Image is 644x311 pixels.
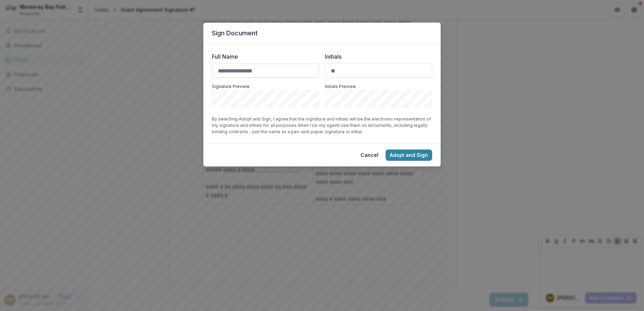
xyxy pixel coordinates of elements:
label: Full Name [212,52,315,61]
button: Adopt and Sign [386,149,432,161]
button: Cancel [356,149,383,161]
p: Signature Preview [212,83,319,90]
header: Sign Document [203,23,441,44]
p: By selecting Adopt and Sign, I agree that the signature and initials will be the electronic repre... [212,116,432,135]
label: Initials [325,52,428,61]
p: Initials Preview [325,83,432,90]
